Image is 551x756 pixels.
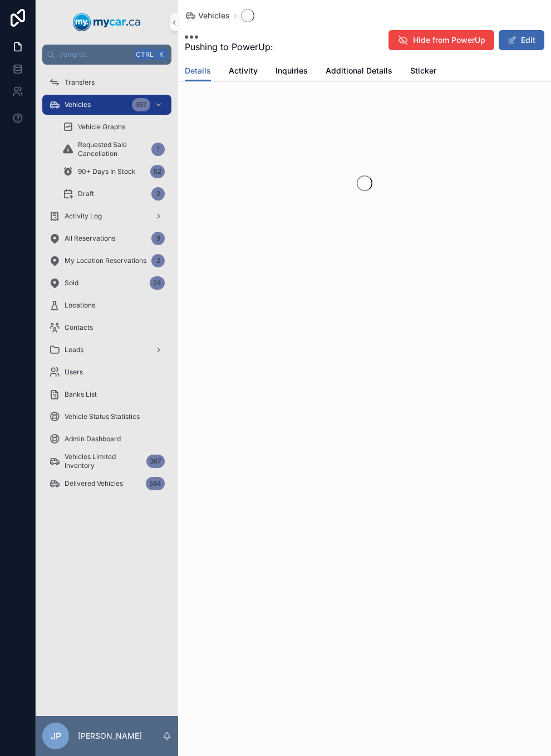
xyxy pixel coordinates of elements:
a: Details [185,61,211,82]
a: My Location Reservations2 [42,251,171,271]
span: All Reservations [65,234,115,243]
span: Hide from PowerUp [413,35,485,46]
a: Vehicle Graphs [56,117,171,137]
span: Contacts [65,323,93,332]
p: [PERSON_NAME] [78,730,142,742]
div: 2 [151,187,165,201]
div: 584 [146,477,165,490]
a: Leads [42,340,171,360]
span: Sold [65,279,78,287]
a: 90+ Days In Stock52 [56,162,171,182]
img: App logo [73,13,141,31]
span: Activity [229,65,258,76]
span: Requested Sale Cancellation [78,140,147,158]
span: My Location Reservations [65,256,146,265]
div: 367 [146,455,165,468]
div: 367 [132,98,150,111]
a: Delivered Vehicles584 [42,474,171,494]
a: Activity [229,61,258,83]
span: Transfers [65,78,95,87]
span: Additional Details [326,65,392,76]
span: Sticker [410,65,436,76]
a: Requested Sale Cancellation1 [56,139,171,159]
a: Transfers [42,72,171,92]
span: Admin Dashboard [65,435,121,443]
span: K [157,50,166,59]
span: Vehicles [198,10,230,21]
div: 52 [150,165,165,178]
span: Draft [78,189,94,198]
span: Activity Log [65,212,102,221]
span: Jump to... [60,50,130,59]
span: Locations [65,301,95,310]
a: Inquiries [275,61,308,83]
a: Sticker [410,61,436,83]
span: Leads [65,345,83,354]
div: 24 [150,276,165,290]
a: Activity Log [42,206,171,226]
div: scrollable content [36,65,178,508]
a: Users [42,362,171,382]
span: Banks List [65,390,97,399]
button: Edit [499,30,544,50]
a: Vehicle Status Statistics [42,407,171,427]
a: Additional Details [326,61,392,83]
a: Draft2 [56,184,171,204]
a: Vehicles Limited Inventory367 [42,451,171,471]
span: Vehicle Graphs [78,123,125,131]
span: Vehicles Limited Inventory [65,452,142,470]
a: Vehicles [185,10,230,21]
span: Users [65,368,83,377]
a: Banks List [42,384,171,404]
span: Vehicles [65,100,91,109]
a: Sold24 [42,273,171,293]
span: Vehicle Status Statistics [65,412,140,421]
a: Vehicles367 [42,95,171,115]
button: Hide from PowerUp [388,30,494,50]
span: Pushing to PowerUp: [185,40,273,53]
a: Contacts [42,318,171,338]
a: Locations [42,295,171,315]
div: 1 [151,143,165,156]
div: 2 [151,254,165,267]
button: Jump to...CtrlK [42,45,171,65]
span: Delivered Vehicles [65,479,123,488]
span: Inquiries [275,65,308,76]
span: Ctrl [135,49,155,60]
div: 9 [151,232,165,245]
span: JP [51,729,61,743]
span: 90+ Days In Stock [78,167,136,176]
a: All Reservations9 [42,228,171,248]
a: Admin Dashboard [42,429,171,449]
span: Details [185,65,211,76]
